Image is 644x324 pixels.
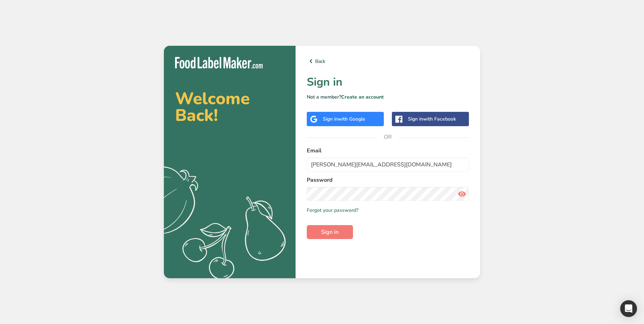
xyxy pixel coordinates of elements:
a: Back [307,57,469,65]
label: Email [307,146,469,155]
a: Create an account [341,94,384,100]
button: Sign in [307,225,353,239]
label: Password [307,176,469,184]
a: Forgot your password? [307,207,358,214]
span: Sign in [321,228,339,236]
div: Sign in [323,115,365,123]
p: Not a member? [307,93,469,101]
input: Enter Your Email [307,158,469,172]
h2: Welcome Back! [175,90,284,124]
div: Sign in [408,115,456,123]
img: Food Label Maker [175,57,263,69]
div: Open Intercom Messenger [620,300,637,317]
span: with Facebook [423,116,456,122]
h1: Sign in [307,74,469,91]
span: OR [378,127,399,147]
span: with Google [338,116,365,122]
